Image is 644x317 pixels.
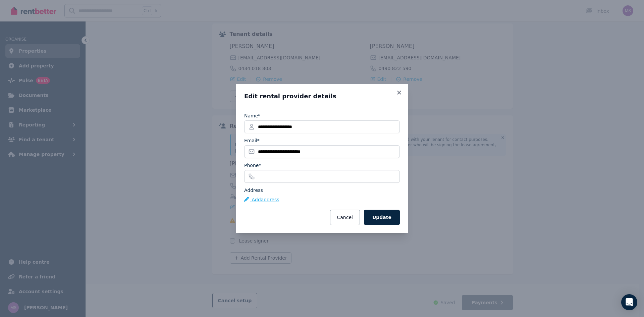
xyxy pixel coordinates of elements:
label: Phone* [244,162,261,169]
button: Update [364,210,400,225]
div: Open Intercom Messenger [621,294,637,310]
label: Name* [244,112,260,119]
label: Address [244,187,263,194]
h3: Edit rental provider details [244,92,400,100]
button: Cancel [330,210,360,225]
button: Addaddress [244,196,279,203]
label: Email* [244,137,260,144]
